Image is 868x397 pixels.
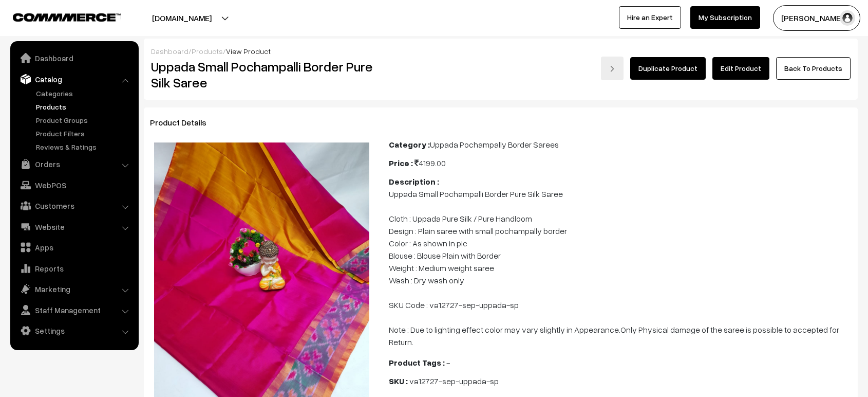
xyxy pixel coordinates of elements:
[389,157,852,169] div: 4199.00
[151,59,374,91] h2: Uppada Small Pochampalli Border Pure Silk Saree
[630,57,706,80] a: Duplicate Product
[116,5,248,31] button: [DOMAIN_NAME]
[192,47,223,56] a: Products
[13,10,103,23] a: COMMMERCE
[389,158,413,168] b: Price :
[446,357,450,368] span: -
[840,10,855,26] img: user
[619,6,681,29] a: Hire an Expert
[690,6,760,29] a: My Subscription
[13,155,135,173] a: Orders
[389,138,852,151] div: Uppada Pochampally Border Sarees
[389,139,430,150] b: Category :
[389,376,408,386] b: SKU :
[13,49,135,67] a: Dashboard
[13,176,135,194] a: WebPOS
[712,57,769,80] a: Edit Product
[13,70,135,88] a: Catalog
[33,128,135,139] a: Product Filters
[389,188,852,348] p: Uppada Small Pochampalli Border Pure Silk Saree Cloth : Uppada Pure Silk / Pure Handloom Design :...
[33,101,135,112] a: Products
[13,196,135,215] a: Customers
[33,115,135,125] a: Product Groups
[13,13,121,21] img: COMMMERCE
[776,57,851,80] a: Back To Products
[13,321,135,340] a: Settings
[609,66,615,72] img: right-arrow.png
[13,259,135,278] a: Reports
[151,47,188,56] a: Dashboard
[389,357,445,368] b: Product Tags :
[151,46,851,57] div: / /
[409,376,499,386] span: va12727-sep-uppada-sp
[13,238,135,257] a: Apps
[226,47,271,56] span: View Product
[33,141,135,152] a: Reviews & Ratings
[773,5,860,31] button: [PERSON_NAME]
[33,88,135,99] a: Categories
[13,280,135,298] a: Marketing
[13,301,135,319] a: Staff Management
[389,176,439,187] b: Description :
[13,218,135,236] a: Website
[150,117,219,128] span: Product Details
